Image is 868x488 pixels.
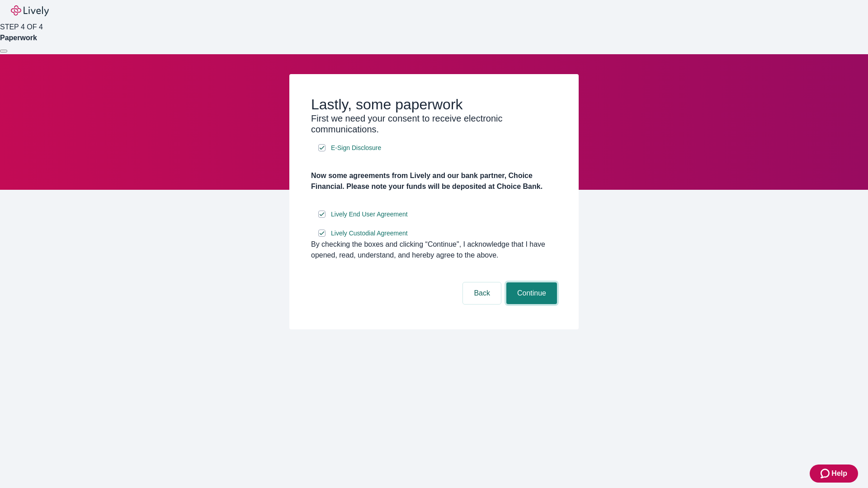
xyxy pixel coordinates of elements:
h3: First we need your consent to receive electronic communications. [311,113,557,135]
span: E-Sign Disclosure [331,143,381,153]
span: Help [831,468,847,479]
button: Zendesk support iconHelp [810,465,858,483]
a: e-sign disclosure document [329,209,410,220]
a: e-sign disclosure document [329,228,410,239]
button: Continue [506,282,557,304]
h4: Now some agreements from Lively and our bank partner, Choice Financial. Please note your funds wi... [311,170,557,192]
div: By checking the boxes and clicking “Continue", I acknowledge that I have opened, read, understand... [311,239,557,261]
a: e-sign disclosure document [329,142,383,154]
h2: Lastly, some paperwork [311,96,557,113]
svg: Zendesk support icon [821,468,831,479]
button: Back [463,282,501,304]
span: Lively End User Agreement [331,210,408,219]
span: Lively Custodial Agreement [331,229,408,238]
img: Lively [11,5,49,16]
